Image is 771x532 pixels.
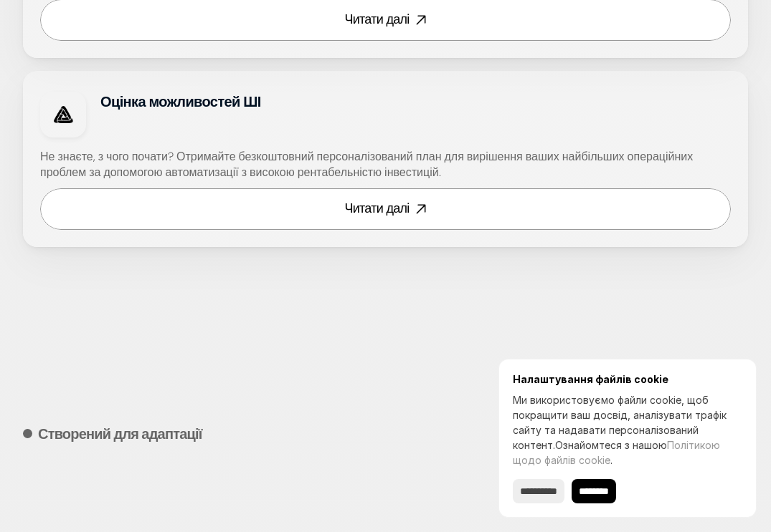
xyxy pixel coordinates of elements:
[40,149,696,180] font: Не знаєте, з чого почати? Отримайте безкоштовний персоналізований план для вирішення ваших найбіл...
[100,92,261,111] font: Оцінка можливостей ШІ
[38,425,202,443] font: Створений для адаптації
[513,373,668,385] font: Налаштування файлів cookie
[40,188,731,229] a: Читати далі
[610,454,612,466] font: .
[513,394,727,451] font: Ми використовуємо файли cookie, щоб покращити ваш досвід, аналізувати трафік сайту та надавати пе...
[555,439,667,451] font: Ознайомтеся з нашою
[344,200,409,217] font: Читати далі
